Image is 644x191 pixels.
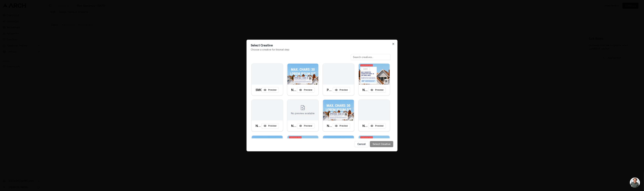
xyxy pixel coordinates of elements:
[323,136,354,157] img: Front creative for New Campaign (Front)
[287,64,319,85] img: Front creative for New Creative
[291,88,297,92] h3: New Creative
[359,100,390,121] img: Front creative for New Campaign (Front)
[262,87,279,93] button: Preview
[300,105,305,110] svg: No creative preview
[252,64,283,85] img: Front creative for SMOKE
[355,141,369,147] button: Cancel
[297,123,314,129] button: Preview
[297,87,314,93] button: Preview
[359,136,390,157] img: Front creative for postcard Front (Default)
[256,88,262,92] h3: SMOKE
[351,54,391,60] input: Search creatives...
[252,136,283,157] img: Front creative for New Campaign (Front)
[291,124,297,128] h3: New Campaign (Front)
[287,136,319,157] img: Front creative for New Campaign (Front)
[256,124,262,128] h3: New Campaign (Front)
[323,64,354,85] img: Front creative for POST MIGRATION
[368,123,386,129] button: Preview
[252,100,283,121] img: Front creative for New Campaign (Front)
[333,123,350,129] button: Preview
[327,88,333,92] h3: POST MIGRATION
[251,44,393,47] h2: Select Creative
[323,100,354,121] img: Front creative for New Campaign (Front)
[262,123,279,129] button: Preview
[359,64,390,85] img: Front creative for New Campaign (Front)
[333,87,350,93] button: Preview
[368,87,386,93] button: Preview
[363,88,369,92] h3: New Campaign (Front)
[327,124,333,128] h3: New Campaign (Front)
[363,124,369,128] h3: New Campaign (Front)
[291,112,315,115] p: No preview available
[251,48,393,51] p: Choose a creative for this mail step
